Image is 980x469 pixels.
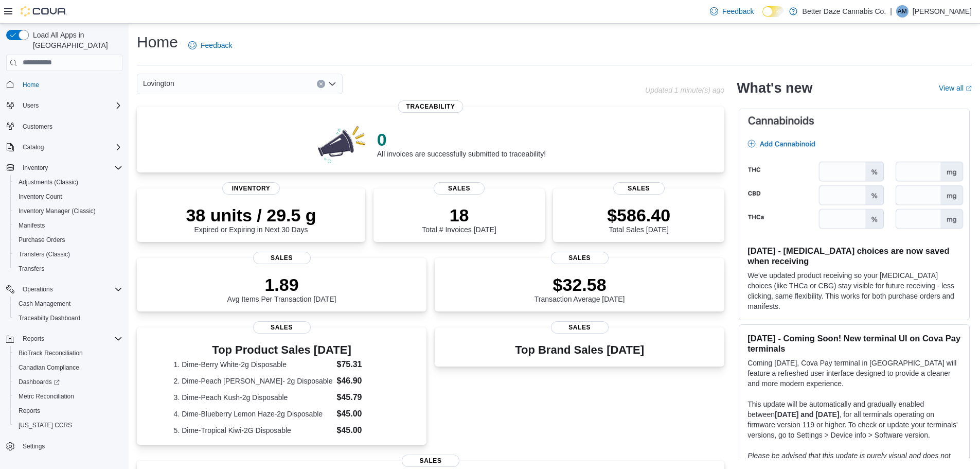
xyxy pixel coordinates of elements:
span: Inventory [222,182,280,195]
a: Transfers [14,263,48,275]
h3: [DATE] - [MEDICAL_DATA] choices are now saved when receiving [747,246,961,266]
a: Dashboards [10,375,127,389]
span: [US_STATE] CCRS [19,421,72,429]
span: Metrc Reconciliation [19,392,74,401]
span: Manifests [19,221,45,230]
span: Inventory [23,164,48,172]
span: Catalog [19,141,122,153]
dt: 3. Dime-Peach Kush-2g Disposable [174,392,333,403]
p: This update will be automatically and gradually enabled between , for all terminals operating on ... [747,399,961,440]
a: Manifests [14,219,49,232]
dt: 2. Dime-Peach [PERSON_NAME]- 2g Disposable [174,376,333,386]
span: BioTrack Reconciliation [19,349,83,357]
span: Sales [434,182,485,195]
dd: $75.31 [337,358,390,371]
h1: Home [137,32,178,53]
img: 0 [315,123,369,164]
span: Reports [19,407,40,415]
span: Operations [23,285,53,293]
p: 38 units / 29.5 g [186,205,316,225]
button: Catalog [19,141,48,153]
span: Operations [19,283,122,296]
a: Dashboards [14,376,64,388]
p: Updated 1 minute(s) ago [645,86,724,94]
div: Expired or Expiring in Next 30 Days [186,205,316,234]
span: Sales [613,182,665,195]
a: [US_STATE] CCRS [14,419,76,431]
span: Purchase Orders [19,236,65,244]
img: Cova [21,6,67,16]
a: Inventory Manager (Classic) [14,205,100,217]
a: Purchase Orders [14,234,69,246]
h3: Top Product Sales [DATE] [174,344,390,356]
button: BioTrack Reconciliation [10,346,127,360]
button: Adjustments (Classic) [10,175,127,189]
span: Reports [23,335,44,343]
div: Avg Items Per Transaction [DATE] [227,274,336,303]
div: Total Sales [DATE] [607,205,670,234]
button: Open list of options [328,80,336,88]
button: Transfers [10,262,127,276]
a: Adjustments (Classic) [14,176,82,188]
dd: $45.00 [337,424,390,437]
span: Purchase Orders [14,234,122,246]
span: Lovington [143,77,174,90]
button: Reports [2,332,127,346]
span: Home [19,78,122,91]
button: Operations [2,282,127,297]
p: $586.40 [607,205,670,225]
span: Sales [551,252,609,264]
a: Settings [19,440,49,453]
a: Cash Management [14,298,75,310]
p: 0 [377,129,546,150]
span: Cash Management [14,298,122,310]
a: Feedback [184,35,236,56]
a: Canadian Compliance [14,361,83,374]
p: $32.58 [534,274,625,295]
span: BioTrack Reconciliation [14,347,122,359]
div: Andy Moreno [896,5,908,18]
div: Transaction Average [DATE] [534,274,625,303]
a: Transfers (Classic) [14,248,74,260]
a: Feedback [706,1,758,22]
button: Home [2,77,127,92]
button: Users [19,99,43,112]
button: Canadian Compliance [10,360,127,375]
span: Washington CCRS [14,419,122,431]
span: Users [23,101,39,110]
h3: [DATE] - Coming Soon! New terminal UI on Cova Pay terminals [747,333,961,354]
span: Customers [23,123,52,131]
dd: $46.90 [337,375,390,387]
dt: 4. Dime-Blueberry Lemon Haze-2g Disposable [174,409,333,419]
button: Customers [2,119,127,134]
span: Reports [19,333,122,345]
button: [US_STATE] CCRS [10,418,127,432]
a: Metrc Reconciliation [14,390,78,403]
strong: [DATE] and [DATE] [775,410,839,419]
span: Catalog [23,143,44,151]
span: Sales [551,321,609,334]
span: Settings [23,442,45,450]
span: Canadian Compliance [19,363,79,372]
span: Sales [253,321,311,334]
button: Settings [2,439,127,454]
button: Traceabilty Dashboard [10,311,127,325]
div: All invoices are successfully submitted to traceability! [377,129,546,158]
a: Home [19,79,43,91]
span: Dark Mode [762,17,763,18]
span: Traceabilty Dashboard [19,314,80,322]
span: Canadian Compliance [14,361,122,374]
a: View allExternal link [939,84,972,92]
a: Reports [14,405,44,417]
span: Sales [253,252,311,264]
p: We've updated product receiving so your [MEDICAL_DATA] choices (like THCa or CBG) stay visible fo... [747,270,961,311]
h3: Top Brand Sales [DATE] [515,344,644,356]
span: Reports [14,405,122,417]
a: Traceabilty Dashboard [14,312,84,324]
button: Transfers (Classic) [10,247,127,262]
button: Metrc Reconciliation [10,389,127,404]
span: AM [898,5,907,18]
a: Customers [19,120,57,133]
p: 1.89 [227,274,336,295]
span: Load All Apps in [GEOGRAPHIC_DATA] [29,30,122,50]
